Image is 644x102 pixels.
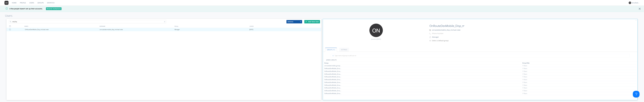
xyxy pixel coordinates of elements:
span: [DATE] [377,38,381,40]
div: onroutedevmobile_group_command [324,65,341,67]
button: Manager [431,35,454,39]
div: OnRouteDevMobile_Group_7 [324,76,341,78]
div: OnRouteDevMobile_Group_8 [324,84,341,86]
button: Actions [286,20,302,23]
a: OnRouteDevMobile_Disp_michael.nokeonroutedevmobile_disp_michael.nokeManager[DATE] [6,28,321,31]
span: Basic [522,73,527,75]
input: Search users [9,20,166,23]
th: Toggle SortBy [522,62,586,64]
a: Groups (11) [325,48,337,52]
div: OnRouteDevMobile_Group_10 [324,81,341,83]
th: Toggle SortBy [586,62,611,64]
img: cancel.svg [635,20,637,21]
span: Basic [522,70,527,72]
span: Basic [522,68,527,69]
div: oncalladmin1 [632,2,640,4]
img: person-outline.svg [429,36,431,38]
div: OnRouteDevMobile_Group_15 [324,87,341,89]
span: Basic [522,87,527,89]
span: Basic [522,65,527,67]
div: OnRouteDevMobile_Group_16 [324,92,341,94]
a: Settings [339,48,349,52]
input: Name [429,24,465,28]
div: USERNAME [99,25,174,28]
button: Resend Invitations [46,7,61,10]
div: OnRouteDevMobile_Group_11 [324,90,341,92]
div: onroutedevmobile_disp_michael.noke [100,28,174,31]
div: JOINED [249,25,324,28]
div: OnRouteDevMobile_Group_9 [324,68,341,69]
span: A few people haven't set up their accounts. [2,8,43,10]
iframe: Toggle Customer Support [633,91,640,98]
div: Manager [175,28,249,31]
span: Joined on [371,38,381,40]
div: OnRouteDevMobile_Group_12 [324,79,341,81]
span: [DATE] [249,28,253,31]
img: 373638.png [629,2,631,4]
span: Basic [522,79,527,81]
img: phone-outline.svg [429,33,431,34]
img: 373638.png [4,1,8,5]
input: Type name of group to add user to [331,54,630,57]
div: NAMES [24,25,99,28]
span: Basic [522,90,527,92]
img: icon-alert-users-thin-outline.svg [429,39,431,42]
div: OnRouteDevMobile_Disp_michael.noke [25,28,100,31]
div: ROLE [174,25,249,28]
div: Add New User [304,20,320,23]
div: OnRouteDevMobile_Group_14 [324,70,341,72]
span: Basic [522,92,527,94]
img: plus.svg [305,21,307,22]
span: Basic [522,81,527,83]
div: Select a default group [432,40,451,42]
img: 373638.png [369,24,383,37]
th: Toggle SortBy [324,62,522,64]
span: Basic [522,84,527,86]
span: onroutedevmobile_disp_michael.noke [432,29,460,31]
span: Basic [522,76,527,78]
div: OnRouteDevMobile_Group_13 [324,73,341,75]
div: JOINED GROUPS [323,59,638,62]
